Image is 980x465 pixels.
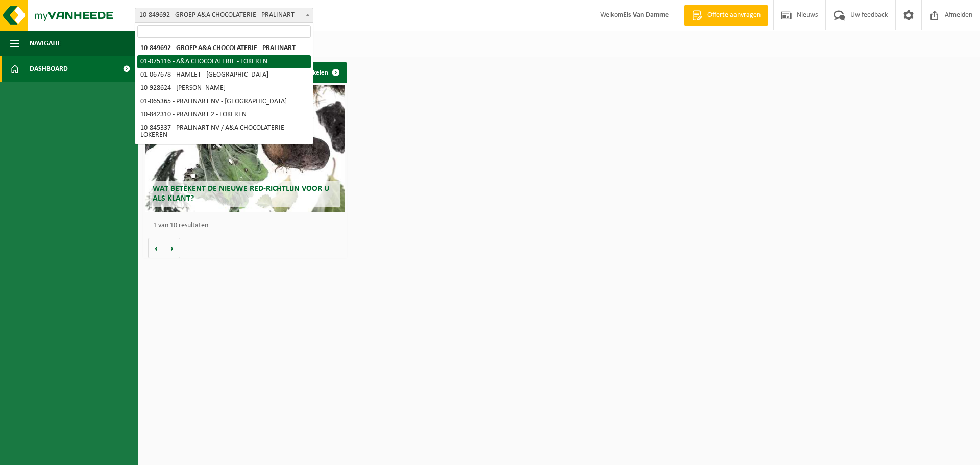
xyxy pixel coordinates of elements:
button: Volgende [164,238,180,258]
li: 10-849692 - GROEP A&A CHOCOLATERIE - PRALINART [137,42,311,55]
button: Vorige [148,238,164,258]
span: Dashboard [30,56,68,82]
li: 01-067678 - HAMLET - [GEOGRAPHIC_DATA] [137,68,311,82]
a: Alle artikelen [283,62,346,83]
p: 1 van 10 resultaten [153,222,342,229]
span: Offerte aanvragen [705,10,763,20]
span: 10-849692 - GROEP A&A CHOCOLATERIE - PRALINART [135,8,313,23]
li: 01-065365 - PRALINART NV - [GEOGRAPHIC_DATA] [137,95,311,108]
li: 01-075116 - A&A CHOCOLATERIE - LOKEREN [137,55,311,68]
li: 10-845337 - PRALINART NV / A&A CHOCOLATERIE - LOKEREN [137,121,311,142]
span: Navigatie [30,31,61,56]
strong: Els Van Damme [623,11,669,19]
li: 10-842310 - PRALINART 2 - LOKEREN [137,108,311,121]
a: Offerte aanvragen [684,5,768,26]
li: 10-928624 - [PERSON_NAME] [137,82,311,95]
span: 10-849692 - GROEP A&A CHOCOLATERIE - PRALINART [135,8,313,22]
a: Wat betekent de nieuwe RED-richtlijn voor u als klant? [145,85,345,212]
span: Wat betekent de nieuwe RED-richtlijn voor u als klant? [153,185,329,203]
